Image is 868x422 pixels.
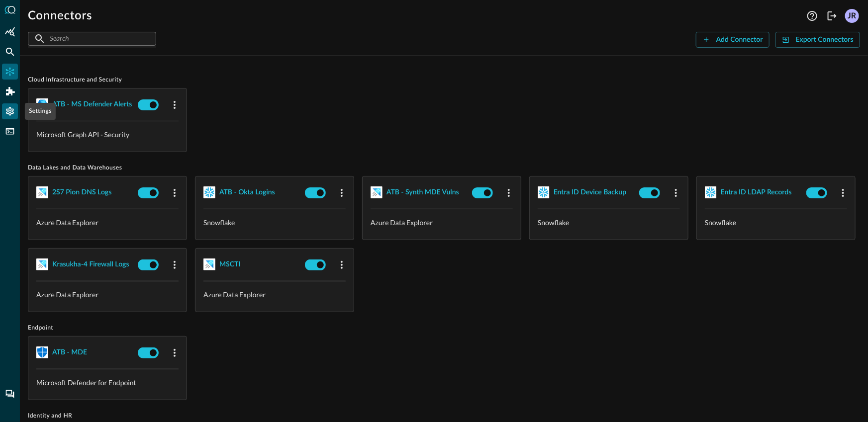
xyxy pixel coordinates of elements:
img: AzureDataExplorer.svg [203,258,215,270]
button: ATB - Synth MDE Vulns [386,184,459,200]
div: Add Connector [716,34,763,46]
div: 2S7 Pion DNS Logs [52,186,111,199]
div: Connectors [2,64,18,80]
h1: Connectors [28,8,92,24]
button: Help [804,8,820,24]
p: Microsoft Defender for Endpoint [36,377,179,388]
p: Azure Data Explorer [36,289,179,300]
img: MicrosoftDefenderForEndpoint.svg [36,346,48,358]
button: MSCTI [219,256,240,272]
div: Entra ID LDAP Records [721,186,792,199]
div: Federated Search [2,44,18,60]
img: Snowflake.svg [538,186,550,198]
div: FSQL [2,123,18,139]
div: Settings [2,103,18,119]
p: Azure Data Explorer [203,289,346,300]
p: Azure Data Explorer [371,217,513,228]
input: Search [50,29,133,48]
img: AzureDataExplorer.svg [371,186,383,198]
span: Identity and HR [28,412,860,420]
button: Export Connectors [775,32,860,48]
button: Krasukha-4 Firewall Logs [52,256,129,272]
button: ATB - MDE [52,344,87,360]
button: Add Connector [696,32,770,48]
div: Addons [2,84,18,99]
p: Snowflake [705,217,847,228]
button: ATB - MS Defender Alerts [52,96,132,112]
span: Endpoint [28,324,860,332]
div: ATB - Synth MDE Vulns [386,186,459,199]
div: ATB - Okta Logins [219,186,275,199]
button: Logout [824,8,840,24]
div: JR [845,9,859,23]
p: Microsoft Graph API - Security [36,129,179,140]
button: Entra ID LDAP Records [721,184,792,200]
button: 2S7 Pion DNS Logs [52,184,111,200]
button: ATB - Okta Logins [219,184,275,200]
div: Export Connectors [796,34,854,46]
div: Entra ID Device Backup [554,186,626,199]
div: ATB - MDE [52,346,87,359]
img: MicrosoftGraph.svg [36,98,48,110]
img: Snowflake.svg [705,186,717,198]
p: Azure Data Explorer [36,217,179,228]
div: MSCTI [219,258,240,271]
img: Snowflake.svg [203,186,215,198]
div: Chat [2,386,18,402]
img: AzureDataExplorer.svg [36,186,48,198]
div: Krasukha-4 Firewall Logs [52,258,129,271]
img: AzureDataExplorer.svg [36,258,48,270]
button: Entra ID Device Backup [554,184,626,200]
span: Cloud Infrastructure and Security [28,76,860,84]
span: Data Lakes and Data Warehouses [28,164,860,172]
div: Settings [25,103,56,120]
div: Summary Insights [2,24,18,40]
p: Snowflake [538,217,680,228]
div: ATB - MS Defender Alerts [52,98,132,111]
p: Snowflake [203,217,346,228]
